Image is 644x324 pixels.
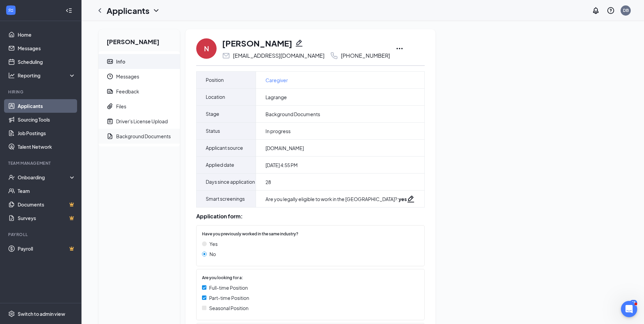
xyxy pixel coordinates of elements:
span: Lagrange [265,94,287,101]
svg: Email [222,52,230,60]
div: Driver's License Upload [116,118,168,125]
svg: Pencil [407,195,415,203]
span: [DOMAIN_NAME] [265,145,304,151]
h2: [PERSON_NAME] [98,29,180,51]
span: In progress [265,128,291,134]
span: Smart screenings [206,191,245,207]
svg: ChevronDown [152,6,160,15]
a: Job Postings [18,126,76,140]
span: Part-time Position [209,294,249,302]
a: Scheduling [18,55,76,69]
a: DocumentApproveBackground Documents [98,129,180,144]
svg: Clock [107,73,113,80]
a: Messages [18,41,76,55]
div: Info [116,58,125,65]
span: Are you looking for a: [202,275,243,281]
svg: Settings [8,310,15,317]
svg: WorkstreamLogo [7,7,14,14]
div: Switch to admin view [18,310,65,317]
span: 28 [265,179,271,185]
div: Background Documents [116,133,171,140]
svg: QuestionInfo [607,6,615,15]
span: Position [206,72,224,88]
div: Are you legally eligible to work in the [GEOGRAPHIC_DATA]? : [265,196,407,202]
svg: UserCheck [8,174,15,181]
div: Hiring [8,89,74,95]
span: [DATE] 4:55 PM [265,162,298,168]
div: [EMAIL_ADDRESS][DOMAIN_NAME] [233,52,325,59]
h1: Applicants [107,5,149,16]
div: Team Management [8,160,74,166]
svg: Report [107,88,113,95]
span: Location [206,89,225,105]
div: 38 [630,300,637,306]
h1: [PERSON_NAME] [222,37,292,49]
div: [PHONE_NUMBER] [341,52,390,59]
strong: yes [399,196,407,202]
a: DocumentsCrown [18,198,76,211]
a: Team [18,184,76,198]
span: Seasonal Position [209,304,249,312]
div: Application form: [196,213,425,220]
a: Home [18,28,76,41]
span: Applicant source [206,140,243,156]
span: Full-time Position [209,284,248,291]
a: Applicants [18,99,76,113]
svg: Notifications [592,6,600,15]
a: Talent Network [18,140,76,154]
div: Onboarding [18,174,70,181]
span: Messages [116,69,174,84]
a: ContactCardInfo [98,54,180,69]
a: ClockMessages [98,69,180,84]
a: PaperclipFiles [98,99,180,114]
a: SurveysCrown [18,211,76,225]
span: Background Documents [265,111,320,118]
svg: Collapse [66,7,72,14]
a: ReportFeedback [98,84,180,99]
span: Days since application [206,174,255,190]
a: Caregiver [265,76,288,84]
div: Feedback [116,88,139,95]
svg: Phone [330,52,338,60]
iframe: Intercom live chat [621,301,637,317]
span: Have you previously worked in the same industry? [202,231,298,237]
span: Yes [209,240,218,248]
svg: NoteActive [107,118,113,125]
div: Reporting [18,72,76,79]
a: Sourcing Tools [18,113,76,126]
span: Stage [206,106,219,122]
a: PayrollCrown [18,242,76,255]
svg: DocumentApprove [107,133,113,140]
div: N [204,44,209,53]
div: Payroll [8,232,74,237]
svg: Paperclip [107,103,113,110]
svg: Analysis [8,72,15,79]
div: DB [623,7,629,13]
svg: ContactCard [107,58,113,65]
svg: Ellipses [395,44,404,53]
span: No [209,250,216,258]
span: Status [206,123,220,139]
div: Files [116,103,126,110]
span: Applied date [206,157,234,173]
svg: ChevronLeft [96,6,104,15]
a: NoteActiveDriver's License Upload [98,114,180,129]
svg: Pencil [295,39,303,47]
